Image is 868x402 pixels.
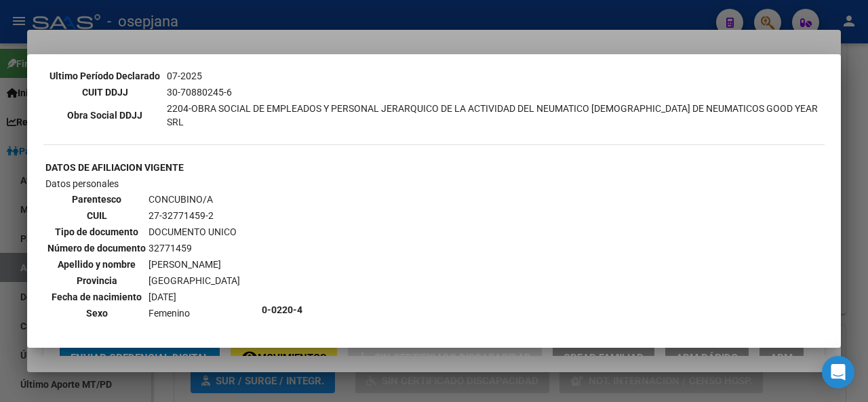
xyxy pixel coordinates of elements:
[148,224,241,239] td: DOCUMENTO UNICO
[148,192,241,207] td: CONCUBINO/A
[148,306,241,321] td: Femenino
[148,208,241,223] td: 27-32771459-2
[47,208,146,223] th: CUIL
[47,192,146,207] th: Parentesco
[166,68,823,83] td: 07-2025
[45,68,165,83] th: Ultimo Período Declarado
[262,304,302,315] b: 0-0220-4
[148,289,241,304] td: [DATE]
[47,224,146,239] th: Tipo de documento
[47,273,146,288] th: Provincia
[148,241,241,256] td: 32771459
[148,257,241,272] td: [PERSON_NAME]
[45,85,165,100] th: CUIT DDJJ
[47,289,146,304] th: Fecha de nacimiento
[148,273,241,288] td: [GEOGRAPHIC_DATA]
[45,101,165,129] th: Obra Social DDJJ
[166,85,823,100] td: 30-70880245-6
[166,101,823,129] td: 2204-OBRA SOCIAL DE EMPLEADOS Y PERSONAL JERARQUICO DE LA ACTIVIDAD DEL NEUMATICO [DEMOGRAPHIC_DA...
[47,257,146,272] th: Apellido y nombre
[45,162,184,173] b: DATOS DE AFILIACION VIGENTE
[47,306,146,321] th: Sexo
[47,241,146,256] th: Número de documento
[822,356,854,388] div: Open Intercom Messenger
